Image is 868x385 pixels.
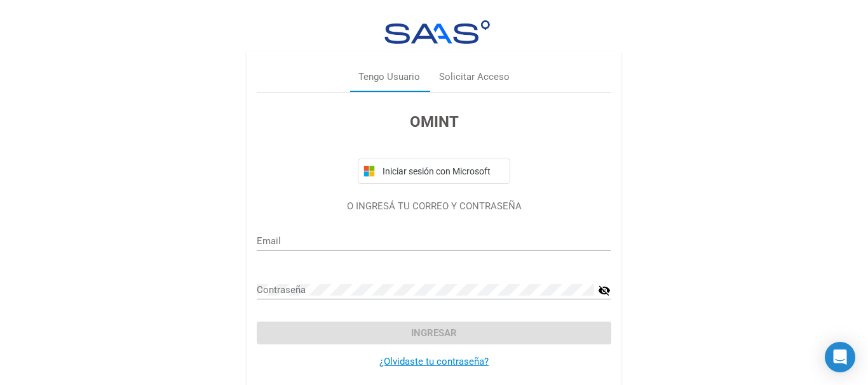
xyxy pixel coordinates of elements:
[257,199,611,214] p: O INGRESÁ TU CORREO Y CONTRASEÑA
[257,322,611,344] button: Ingresar
[358,159,510,184] button: Iniciar sesión con Microsoft
[439,70,510,84] div: Solicitar Acceso
[411,327,457,339] span: Ingresar
[380,166,505,176] span: Iniciar sesión con Microsoft
[825,342,855,372] div: Open Intercom Messenger
[257,110,611,133] h3: OMINT
[379,356,489,367] a: ¿Olvidaste tu contraseña?
[358,70,420,84] div: Tengo Usuario
[598,283,611,298] mat-icon: visibility_off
